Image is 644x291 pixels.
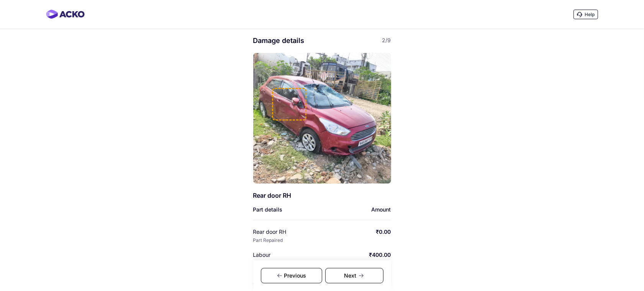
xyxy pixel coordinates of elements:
div: Amount [372,206,391,213]
div: Rear door RH [253,228,324,236]
span: Help [585,12,595,17]
div: Next [325,268,383,283]
span: 2/9 [382,36,391,45]
img: image [253,53,391,184]
div: Part Repaired [253,237,283,243]
div: Damage details [253,36,391,45]
div: Labour [253,251,324,259]
div: ₹400.00 [369,251,391,259]
div: ₹0.00 [376,228,391,236]
div: Part details [253,206,283,213]
img: horizontal-gradient.png [46,10,85,19]
div: Previous [261,268,322,283]
div: Rear door RH [253,191,345,200]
